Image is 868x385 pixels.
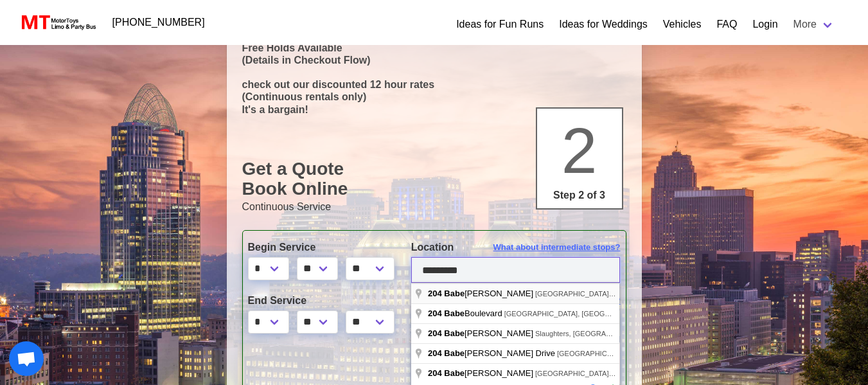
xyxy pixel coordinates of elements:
[242,91,626,103] p: (Continuous rentals only)
[242,159,626,199] h1: Get a Quote Book Online
[559,17,648,32] a: Ideas for Weddings
[428,328,535,338] span: [PERSON_NAME]
[105,10,213,35] a: [PHONE_NUMBER]
[663,17,702,32] a: Vehicles
[242,199,626,215] p: Continuous Service
[456,17,544,32] a: Ideas for Fun Runs
[428,368,535,378] span: [PERSON_NAME]
[9,341,44,376] div: Open chat
[18,13,97,31] img: MotorToys Logo
[535,290,764,298] span: [GEOGRAPHIC_DATA], [GEOGRAPHIC_DATA], [GEOGRAPHIC_DATA]
[411,242,454,253] span: Location
[242,103,626,116] p: It's a bargain!
[557,350,786,357] span: [GEOGRAPHIC_DATA], [GEOGRAPHIC_DATA], [GEOGRAPHIC_DATA]
[542,188,617,203] p: Step 2 of 3
[535,370,764,377] span: [GEOGRAPHIC_DATA], [GEOGRAPHIC_DATA], [GEOGRAPHIC_DATA]
[242,42,626,54] p: Free Holds Available
[535,330,724,337] span: Slaughters, [GEOGRAPHIC_DATA], [GEOGRAPHIC_DATA]
[428,289,442,298] span: 204
[428,368,465,378] span: 204 Babe
[428,309,465,318] span: 204 Babe
[716,17,737,32] a: FAQ
[504,310,733,318] span: [GEOGRAPHIC_DATA], [GEOGRAPHIC_DATA], [GEOGRAPHIC_DATA]
[242,78,626,91] p: check out our discounted 12 hour rates
[428,289,535,298] span: [PERSON_NAME]
[786,12,842,37] a: More
[248,240,392,255] label: Begin Service
[752,17,777,32] a: Login
[428,348,465,358] span: 204 Babe
[428,309,504,318] span: Boulevard
[562,114,598,186] span: 2
[242,54,626,66] p: (Details in Checkout Flow)
[493,241,621,254] span: What about intermediate stops?
[428,328,465,338] span: 204 Babe
[428,348,557,358] span: [PERSON_NAME] Drive
[248,293,392,309] label: End Service
[444,289,465,298] span: Babe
